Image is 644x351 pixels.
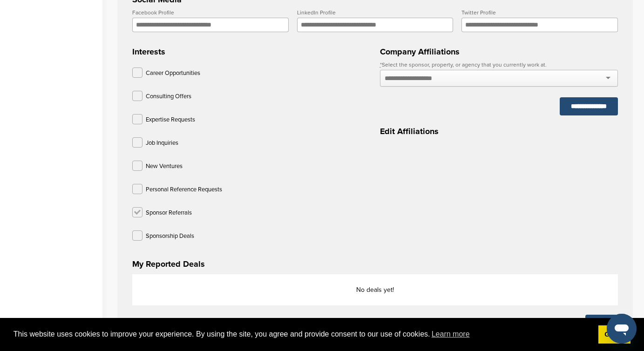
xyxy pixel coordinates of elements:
[380,61,382,68] abbr: required
[380,45,618,58] h3: Company Affiliations
[146,114,195,126] p: Expertise Requests
[146,91,191,102] p: Consulting Offers
[146,137,178,149] p: Job Inquiries
[598,325,630,344] a: dismiss cookie message
[380,62,618,67] label: Select the sponsor, property, or agency that you currently work at.
[146,67,200,79] p: Career Opportunities
[14,327,591,341] span: This website uses cookies to improve your experience. By using the site, you agree and provide co...
[132,257,618,270] h3: My Reported Deals
[146,161,183,172] p: New Ventures
[607,314,637,344] iframe: Button to launch messaging window
[297,10,454,15] label: LinkedIn Profile
[146,184,222,196] p: Personal Reference Requests
[146,207,192,219] p: Sponsor Referrals
[461,10,618,15] label: Twitter Profile
[430,327,471,341] a: learn more about cookies
[380,125,618,138] h3: Edit Affiliations
[132,10,289,15] label: Facebook Profile
[146,230,194,242] p: Sponsorship Deals
[132,45,370,58] h3: Interests
[142,284,608,296] p: No deals yet!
